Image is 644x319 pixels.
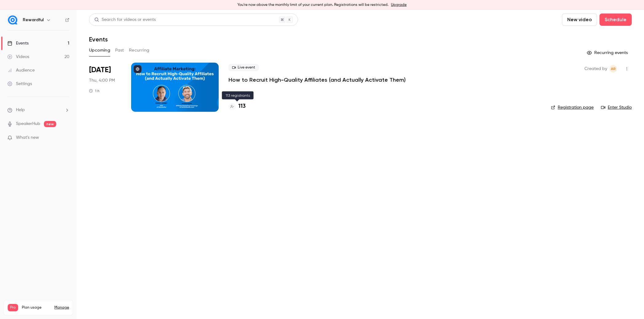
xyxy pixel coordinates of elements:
[7,40,29,46] div: Events
[54,305,69,310] a: Manage
[599,14,632,26] button: Schedule
[129,45,150,55] button: Recurring
[22,305,51,310] span: Plan usage
[23,17,44,23] h6: Rewardful
[89,45,110,55] button: Upcoming
[562,14,597,26] button: New video
[89,63,121,112] div: Sep 18 Thu, 5:00 PM (Europe/Paris)
[7,67,35,73] div: Audience
[89,77,115,84] span: Thu, 4:00 PM
[62,135,69,141] iframe: Noticeable Trigger
[7,81,32,87] div: Settings
[89,88,100,93] div: 1 h
[89,65,111,75] span: [DATE]
[611,65,616,72] span: AR
[16,121,40,127] a: SpeakerHub
[16,107,25,113] span: Help
[8,304,18,311] span: Pro
[551,104,594,111] a: Registration page
[238,102,246,111] h4: 113
[610,65,617,72] span: Audrey Rampon
[601,104,632,111] a: Enter Studio
[94,17,156,23] div: Search for videos or events
[8,15,18,25] img: Rewardful
[44,121,56,127] span: new
[115,45,124,55] button: Past
[391,2,407,7] a: Upgrade
[228,64,259,71] span: Live event
[89,36,108,43] h1: Events
[7,107,69,113] li: help-dropdown-opener
[228,76,406,84] a: How to Recruit High-Quality Affiliates (and Actually Activate Them)
[584,65,607,72] span: Created by
[228,102,246,111] a: 113
[584,48,632,58] button: Recurring events
[7,54,29,60] div: Videos
[16,134,39,141] span: What's new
